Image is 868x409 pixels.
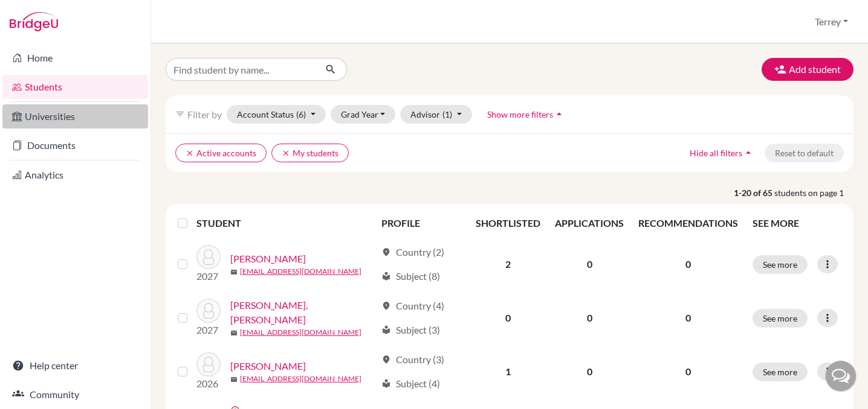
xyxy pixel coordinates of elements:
span: location_on [381,355,391,364]
span: mail [230,376,238,383]
i: arrow_drop_up [553,108,565,120]
img: Baird, Fiona [196,352,221,376]
p: 2027 [196,269,221,284]
button: clearActive accounts [175,144,267,162]
button: See more [753,309,808,328]
span: location_on [381,247,391,257]
span: Filter by [187,109,222,120]
th: PROFILE [374,209,468,238]
button: Show more filtersarrow_drop_up [477,105,575,124]
span: mail [230,329,238,337]
a: [PERSON_NAME], [PERSON_NAME] [230,298,376,327]
p: 0 [638,364,738,379]
div: Subject (3) [381,323,440,337]
th: SEE MORE [745,209,849,238]
button: Account Status(6) [227,105,326,124]
a: [PERSON_NAME] [230,359,306,373]
a: Home [2,46,148,70]
span: Hide all filters [690,148,742,158]
td: 0 [468,291,548,345]
img: Bridge-U [10,12,58,31]
p: 2026 [196,376,221,391]
button: Terrey [809,10,853,33]
button: See more [753,255,808,274]
button: Advisor(1) [400,105,472,124]
a: Community [2,382,148,407]
a: Students [2,75,148,99]
span: Show more filters [487,109,553,119]
i: arrow_drop_up [742,147,754,159]
a: Help center [2,354,148,378]
button: Add student [762,58,853,81]
td: 0 [548,345,631,398]
strong: 1-20 of 65 [734,186,774,199]
span: Help [28,8,53,19]
span: local_library [381,271,391,281]
span: mail [230,268,238,276]
span: local_library [381,325,391,335]
td: 1 [468,345,548,398]
input: Find student by name... [166,58,316,81]
div: Country (2) [381,245,444,259]
td: 2 [468,238,548,291]
i: clear [186,149,194,157]
a: Universities [2,104,148,128]
td: 0 [548,238,631,291]
a: [PERSON_NAME] [230,252,306,266]
div: Country (4) [381,299,444,313]
div: Country (3) [381,352,444,367]
span: (1) [442,109,452,119]
button: Grad Year [331,105,396,124]
button: See more [753,363,808,381]
i: filter_list [175,109,185,119]
span: (6) [296,109,306,119]
button: clearMy students [271,144,349,162]
td: 0 [548,291,631,345]
th: RECOMMENDATIONS [631,209,745,238]
th: SHORTLISTED [468,209,548,238]
p: 2027 [196,323,221,337]
img: Assmann Torres, Mila [196,245,221,269]
th: APPLICATIONS [548,209,631,238]
div: Subject (8) [381,269,440,284]
a: Analytics [2,163,148,187]
img: Ayu, Adam Roland [196,299,221,323]
div: Subject (4) [381,376,440,391]
span: local_library [381,379,391,388]
span: location_on [381,301,391,311]
p: 0 [638,257,738,271]
a: [EMAIL_ADDRESS][DOMAIN_NAME] [240,327,361,338]
a: Documents [2,133,148,157]
th: STUDENT [196,209,374,238]
span: students on page 1 [774,186,853,199]
p: 0 [638,311,738,325]
i: clear [282,149,290,157]
button: Hide all filtersarrow_drop_up [679,144,765,162]
a: [EMAIL_ADDRESS][DOMAIN_NAME] [240,373,361,384]
button: Reset to default [765,144,844,162]
a: [EMAIL_ADDRESS][DOMAIN_NAME] [240,266,361,277]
